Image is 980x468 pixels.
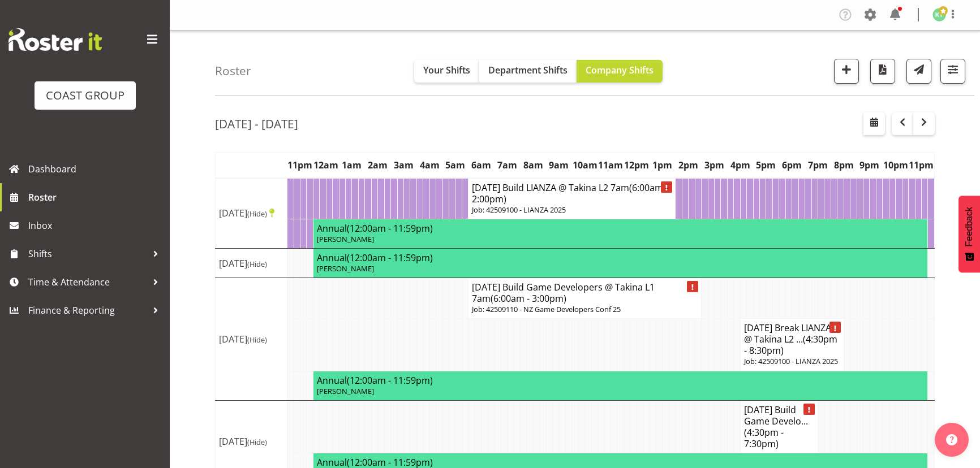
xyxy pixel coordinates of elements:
[932,8,946,21] img: kade-tiatia1141.jpg
[831,152,857,178] th: 8pm
[247,209,267,219] span: (Hide)
[702,152,728,178] th: 3pm
[317,252,925,263] h4: Annual
[572,152,598,178] th: 10am
[946,434,957,445] img: help-xxl-2.png
[906,59,931,84] button: Send a list of all shifts for the selected filtered period to all rostered employees.
[870,59,895,84] button: Download a PDF of the roster according to the set date range.
[744,333,837,357] span: (4:30pm - 8:30pm)
[215,64,251,77] h4: Roster
[546,152,572,178] th: 9am
[468,152,495,178] th: 6am
[317,375,925,386] h4: Annual
[247,437,267,447] span: (Hide)
[28,302,147,319] span: Finance & Reporting
[744,322,840,356] h4: [DATE] Break LIANZA @ Takina L2 ...
[247,335,267,345] span: (Hide)
[313,152,339,178] th: 12am
[753,152,779,178] th: 5pm
[472,281,698,304] h4: [DATE] Build Game Developers @ Takina L1 7am
[624,152,650,178] th: 12pm
[365,152,391,178] th: 2am
[940,59,965,84] button: Filter Shifts
[317,223,925,234] h4: Annual
[520,152,546,178] th: 8am
[347,222,433,235] span: (12:00am - 11:59pm)
[834,59,859,84] button: Add a new shift
[472,304,698,315] p: Job: 42509110 - NZ Game Developers Conf 25
[317,234,374,244] span: [PERSON_NAME]
[317,263,374,274] span: [PERSON_NAME]
[909,152,935,178] th: 11pm
[317,457,925,468] h4: Annual
[491,292,566,305] span: (6:00am - 3:00pm)
[958,196,980,272] button: Feedback - Show survey
[28,274,147,291] span: Time & Attendance
[416,152,442,178] th: 4am
[317,386,374,396] span: [PERSON_NAME]
[586,64,654,76] span: Company Shifts
[650,152,676,178] th: 1pm
[883,152,909,178] th: 10pm
[472,182,672,205] h4: [DATE] Build LIANZA @ Takina L2 7am
[28,161,164,177] span: Dashboard
[391,152,417,178] th: 3am
[215,116,298,131] h2: [DATE] - [DATE]
[964,207,974,246] span: Feedback
[414,60,479,83] button: Your Shifts
[46,87,124,104] div: COAST GROUP
[287,152,313,178] th: 11pm
[216,249,287,278] td: [DATE]
[216,278,287,401] td: [DATE]
[744,426,784,450] span: (4:30pm - 7:30pm)
[744,356,840,367] p: Job: 42509100 - LIANZA 2025
[347,252,433,264] span: (12:00am - 11:59pm)
[744,404,814,449] h4: [DATE] Build Game Develo...
[676,152,702,178] th: 2pm
[28,217,164,234] span: Inbox
[347,374,433,387] span: (12:00am - 11:59pm)
[479,60,577,83] button: Department Shifts
[28,189,164,206] span: Roster
[216,178,287,249] td: [DATE]
[863,112,885,135] button: Select a specific date within the roster.
[488,64,568,76] span: Department Shifts
[8,28,102,51] img: Rosterit website logo
[495,152,521,178] th: 7am
[805,152,831,178] th: 7pm
[423,64,470,76] span: Your Shifts
[472,181,668,205] span: (6:00am - 2:00pm)
[247,259,267,269] span: (Hide)
[779,152,805,178] th: 6pm
[857,152,883,178] th: 9pm
[442,152,468,178] th: 5am
[472,205,672,215] p: Job: 42509100 - LIANZA 2025
[598,152,624,178] th: 11am
[577,60,663,83] button: Company Shifts
[339,152,365,178] th: 1am
[28,245,147,262] span: Shifts
[727,152,753,178] th: 4pm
